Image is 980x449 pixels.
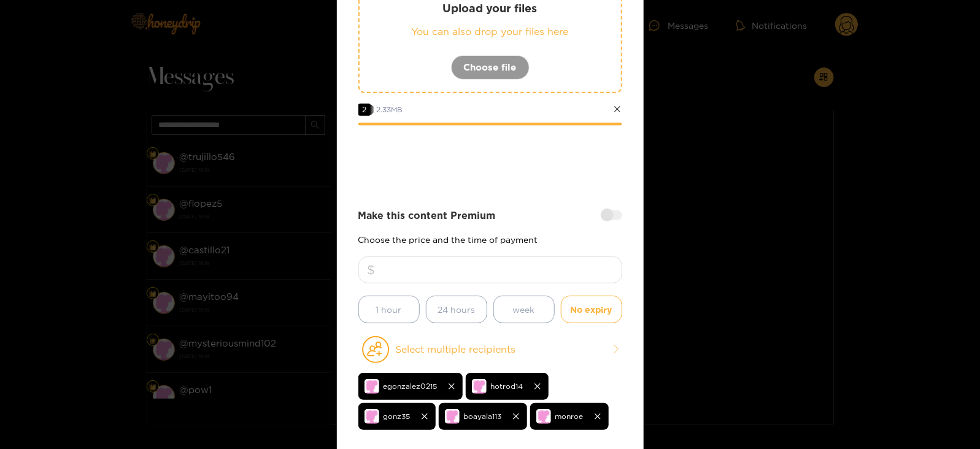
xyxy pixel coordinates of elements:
[384,409,411,423] span: gonz35
[365,379,379,394] img: no-avatar.png
[426,296,487,323] button: 24 hours
[464,409,502,423] span: boayala113
[384,25,596,39] p: You can also drop your files here
[358,104,371,116] span: 2
[384,379,438,393] span: egonzalez0215
[491,379,523,393] span: hotrod14
[376,302,402,317] span: 1 hour
[365,409,379,424] img: no-avatar.png
[358,235,622,244] p: Choose the price and the time of payment
[513,302,535,317] span: week
[358,296,420,323] button: 1 hour
[493,296,555,323] button: week
[438,302,475,317] span: 24 hours
[377,106,403,113] span: 2.33 MB
[358,209,496,223] strong: Make this content Premium
[555,409,584,423] span: monroe
[571,302,612,317] span: No expiry
[384,1,596,15] p: Upload your files
[451,55,530,80] button: Choose file
[472,379,487,394] img: no-avatar.png
[445,409,460,424] img: no-avatar.png
[536,409,551,424] img: no-avatar.png
[561,296,622,323] button: No expiry
[358,336,622,364] button: Select multiple recipients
